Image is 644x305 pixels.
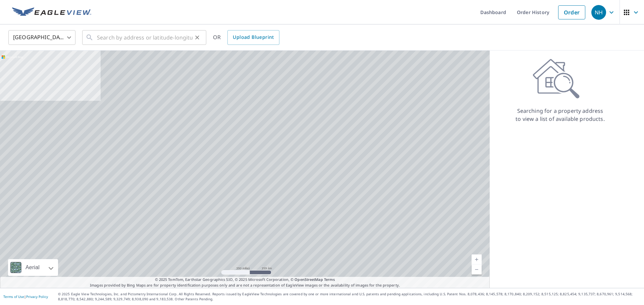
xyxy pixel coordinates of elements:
div: OR [213,30,279,45]
a: OpenStreetMap [294,277,323,282]
a: Current Level 5, Zoom Out [472,264,482,275]
a: Terms of Use [3,294,24,299]
p: Searching for a property address to view a list of available products. [515,107,605,123]
input: Search by address or latitude-longitude [97,28,193,47]
span: © 2025 TomTom, Earthstar Geographics SIO, © 2025 Microsoft Corporation, © [155,277,335,283]
p: © 2025 Eagle View Technologies, Inc. and Pictometry International Corp. All Rights Reserved. Repo... [58,292,641,302]
a: Privacy Policy [26,294,48,299]
div: Aerial [8,259,58,276]
a: Upload Blueprint [227,30,279,45]
div: [GEOGRAPHIC_DATA] [8,28,75,47]
div: Aerial [23,259,42,276]
div: NH [591,5,606,20]
img: EV Logo [12,7,91,17]
button: Clear [193,33,202,42]
p: | [3,295,48,299]
a: Order [558,5,585,19]
a: Terms [324,277,335,282]
a: Current Level 5, Zoom In [472,254,482,264]
span: Upload Blueprint [233,33,274,42]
